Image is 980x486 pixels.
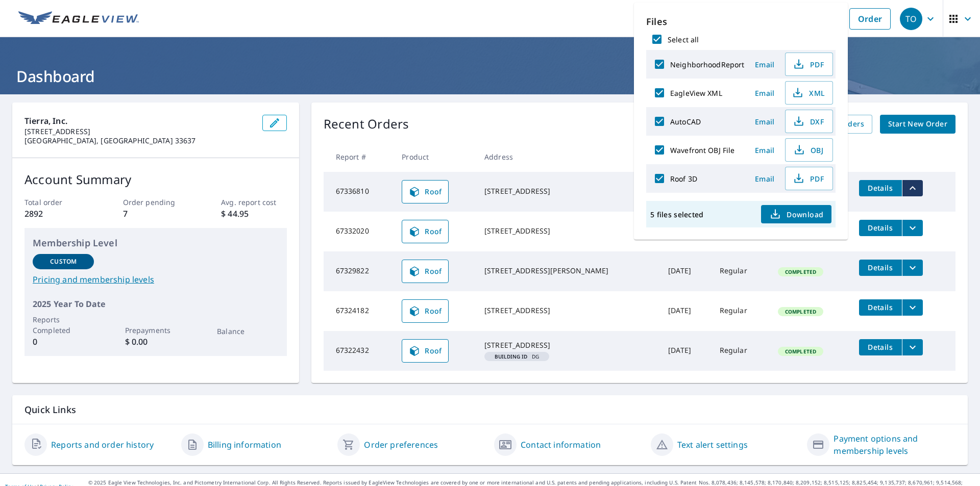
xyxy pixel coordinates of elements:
[402,220,449,243] a: Roof
[125,325,186,336] p: Prepayments
[902,299,923,316] button: filesDropdownBtn-67324182
[779,268,822,275] span: Completed
[484,305,652,316] div: [STREET_ADDRESS]
[859,339,902,355] button: detailsBtn-67322432
[125,336,186,348] p: $ 0.00
[24,197,90,208] p: Total order
[484,340,652,350] div: [STREET_ADDRESS]
[324,115,409,134] p: Recent Orders
[670,174,697,184] label: Roof 3D
[834,432,955,457] a: Payment options and membership levels
[792,144,824,156] span: OBJ
[51,439,154,451] a: Reports and order history
[324,172,394,212] td: 67336810
[785,138,833,162] button: OBJ
[779,308,822,315] span: Completed
[752,88,777,98] span: Email
[712,291,770,331] td: Regular
[324,251,394,291] td: 67329822
[24,127,254,136] p: [STREET_ADDRESS]
[521,439,601,451] a: Contact information
[748,57,781,72] button: Email
[752,145,777,155] span: Email
[865,223,896,233] span: Details
[902,339,923,355] button: filesDropdownBtn-67322432
[12,66,968,87] h1: Dashboard
[646,15,836,29] p: Files
[123,197,188,208] p: Order pending
[902,220,923,236] button: filesDropdownBtn-67332020
[865,302,896,312] span: Details
[712,331,770,371] td: Regular
[880,115,955,134] a: Start New Order
[859,260,902,276] button: detailsBtn-67329822
[865,342,896,352] span: Details
[408,345,442,357] span: Roof
[408,186,442,198] span: Roof
[324,212,394,251] td: 67332020
[859,180,902,196] button: detailsBtn-67336810
[217,326,278,337] p: Balance
[670,88,722,98] label: EagleView XML
[902,260,923,276] button: filesDropdownBtn-67329822
[484,226,652,236] div: [STREET_ADDRESS]
[24,170,287,189] p: Account Summary
[748,85,781,101] button: Email
[761,205,831,223] button: Download
[785,167,833,190] button: PDF
[484,186,652,196] div: [STREET_ADDRESS]
[408,265,442,277] span: Roof
[865,263,896,272] span: Details
[752,174,777,184] span: Email
[221,197,286,208] p: Avg. report cost
[900,8,922,30] div: TO
[748,171,781,187] button: Email
[33,298,279,310] p: 2025 Year To Date
[221,208,286,220] p: $ 44.95
[792,87,824,99] span: XML
[670,117,701,126] label: AutoCAD
[752,117,777,126] span: Email
[650,210,703,219] p: 5 files selected
[394,142,476,172] th: Product
[24,136,254,145] p: [GEOGRAPHIC_DATA], [GEOGRAPHIC_DATA] 33637
[50,257,77,266] p: Custom
[748,142,781,158] button: Email
[792,115,824,127] span: DXF
[408,225,442,238] span: Roof
[752,60,777,69] span: Email
[668,35,699,44] label: Select all
[402,299,449,323] a: Roof
[408,305,442,317] span: Roof
[660,331,712,371] td: [DATE]
[859,299,902,316] button: detailsBtn-67324182
[859,220,902,236] button: detailsBtn-67332020
[769,208,823,220] span: Download
[324,291,394,331] td: 67324182
[33,314,94,336] p: Reports Completed
[33,236,279,250] p: Membership Level
[785,53,833,76] button: PDF
[324,142,394,172] th: Report #
[402,339,449,363] a: Roof
[865,183,896,193] span: Details
[208,439,281,451] a: Billing information
[33,336,94,348] p: 0
[792,172,824,185] span: PDF
[712,251,770,291] td: Regular
[488,354,545,359] span: DG
[888,118,947,131] span: Start New Order
[785,110,833,133] button: DXF
[24,115,254,127] p: Tierra, Inc.
[33,273,279,286] a: Pricing and membership levels
[792,58,824,70] span: PDF
[476,142,660,172] th: Address
[18,11,139,27] img: EV Logo
[402,260,449,283] a: Roof
[24,403,955,416] p: Quick Links
[364,439,438,451] a: Order preferences
[660,251,712,291] td: [DATE]
[484,266,652,276] div: [STREET_ADDRESS][PERSON_NAME]
[670,145,734,155] label: Wavefront OBJ File
[495,354,528,359] em: Building ID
